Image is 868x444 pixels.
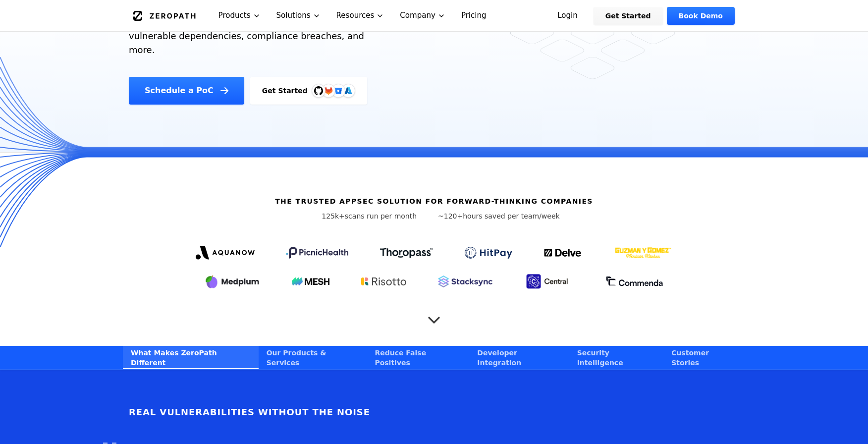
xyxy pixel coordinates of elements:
a: Reduce False Positives [367,346,469,369]
img: Medplum [205,274,260,289]
h6: Real Vulnerabilities Without the Noise [129,405,370,419]
a: Schedule a PoC [129,77,244,105]
img: Stacksync [438,276,492,287]
img: Azure [344,87,352,95]
a: Security Intelligence [569,346,664,369]
img: Thoropass [380,248,433,258]
a: Get StartedGitHubGitLabAzure [250,77,367,105]
svg: Bitbucket [333,85,344,96]
a: Login [545,7,590,25]
img: Central [524,273,574,290]
a: Our Products & Services [259,346,367,369]
a: What Makes ZeroPath Different [123,346,259,369]
p: scans run per month [308,211,430,221]
img: GitLab [319,81,338,101]
img: Mesh [292,277,329,285]
a: Book Demo [667,7,735,25]
img: GitHub [314,86,323,95]
img: GYG [614,241,672,265]
p: hours saved per team/week [438,211,560,221]
button: Scroll to next section [424,305,444,325]
span: ~120+ [438,212,463,220]
a: Get Started [594,7,663,25]
a: Customer Stories [663,346,745,369]
span: 125k+ [322,212,345,220]
h6: The Trusted AppSec solution for forward-thinking companies [275,196,593,206]
a: Developer Integration [469,346,569,369]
